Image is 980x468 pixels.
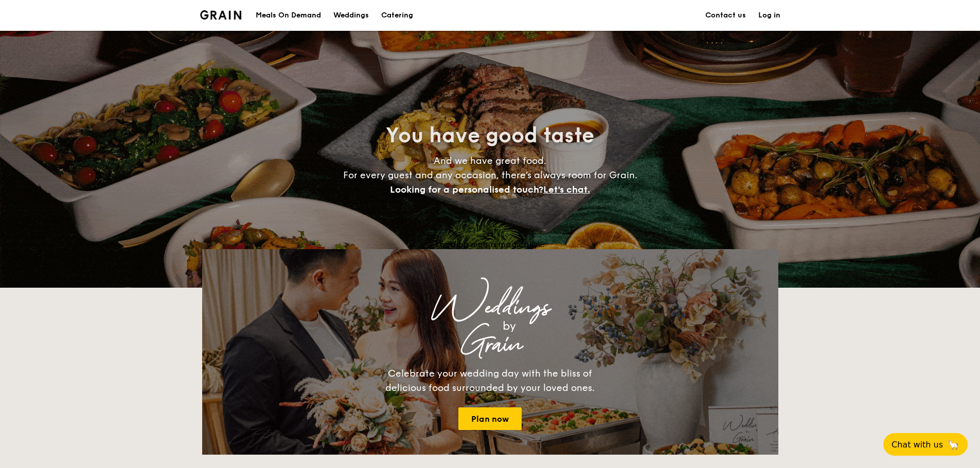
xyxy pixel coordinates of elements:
span: Chat with us [892,440,943,450]
img: Grain [200,10,242,20]
span: Looking for a personalised touch? [390,184,543,195]
div: Weddings [293,298,688,317]
span: You have good taste [386,123,594,148]
a: Logotype [200,10,242,20]
div: Celebrate your wedding day with the bliss of delicious food surrounded by your loved ones. [375,366,606,395]
div: Grain [293,335,688,354]
div: Loading menus magically... [202,239,778,249]
a: Plan now [458,407,522,430]
span: And we have great food. For every guest and any occasion, there’s always room for Grain. [343,155,637,195]
button: Chat with us🦙 [883,433,968,456]
div: by [331,317,688,335]
span: Let's chat. [543,184,590,195]
span: 🦙 [947,439,959,451]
